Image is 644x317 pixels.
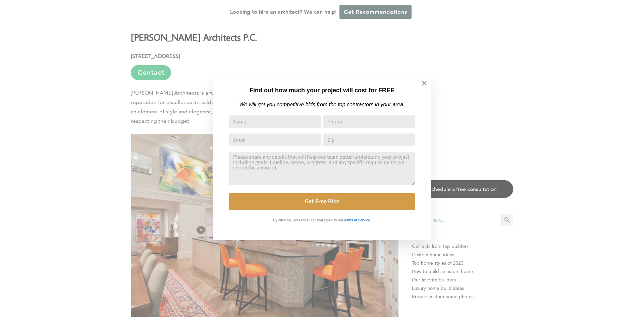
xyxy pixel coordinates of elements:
[229,115,321,128] input: Name
[229,134,321,146] input: Email Address
[370,218,371,222] strong: .
[323,134,415,146] input: Zip
[250,87,394,94] strong: Find out how much your project will cost for FREE
[229,193,415,210] button: Get Free Bids
[239,102,405,107] em: We will get you competitive bids from the top contractors in your area.
[229,152,415,185] textarea: Comment or Message
[323,115,415,128] input: Phone
[273,218,343,222] strong: By clicking 'Get Free Bids,' you agree to our
[343,218,370,222] strong: Terms of Service
[343,217,370,222] a: Terms of Service
[413,71,436,95] button: Close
